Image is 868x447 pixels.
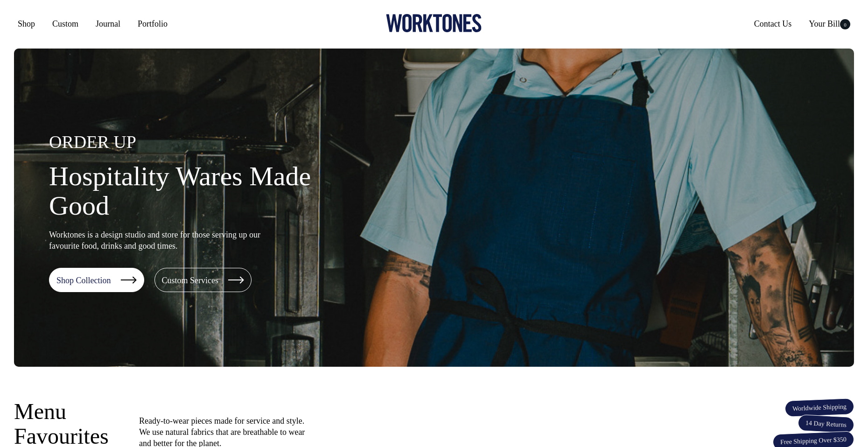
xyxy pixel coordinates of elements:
a: Custom [49,15,82,32]
span: Worldwide Shipping [784,398,854,418]
a: Shop Collection [49,268,144,292]
a: Your Bill0 [805,15,854,32]
a: Journal [92,15,124,32]
a: Contact Us [750,15,796,32]
a: Custom Services [154,268,252,292]
h1: Hospitality Wares Made Good [49,161,348,221]
a: Portfolio [134,15,171,32]
p: Worktones is a design studio and store for those serving up our favourite food, drinks and good t... [49,229,261,251]
h4: ORDER UP [49,133,348,152]
span: 0 [840,19,850,29]
a: Shop [14,15,39,32]
span: 14 Day Returns [798,414,854,433]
